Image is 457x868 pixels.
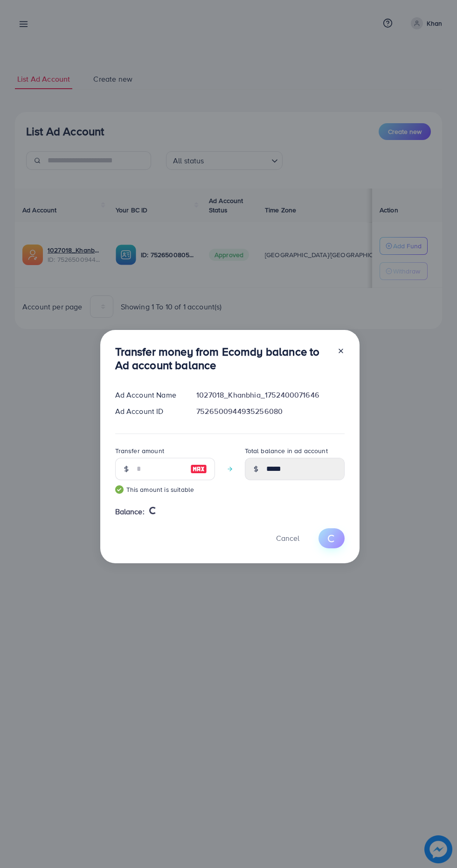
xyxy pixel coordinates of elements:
[115,506,145,517] span: Balance:
[189,406,352,417] div: 7526500944935256080
[108,390,189,400] div: Ad Account Name
[115,485,215,494] small: This amount is suitable
[190,463,207,475] img: image
[276,533,299,543] span: Cancel
[108,406,189,417] div: Ad Account ID
[115,446,164,455] label: Transfer amount
[264,528,311,548] button: Cancel
[189,390,352,400] div: 1027018_Khanbhia_1752400071646
[115,485,124,494] img: guide
[115,345,330,372] h3: Transfer money from Ecomdy balance to Ad account balance
[245,446,328,455] label: Total balance in ad account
